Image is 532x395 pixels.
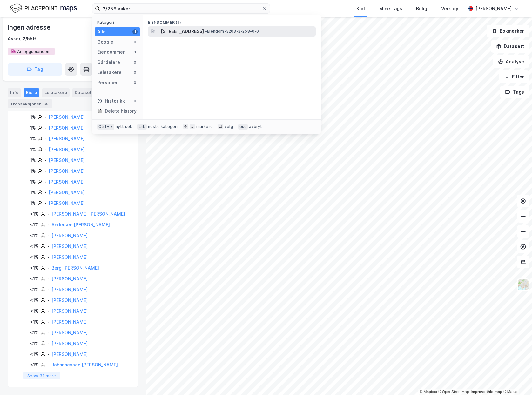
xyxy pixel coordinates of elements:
[30,340,39,347] div: <1%
[143,15,321,26] div: Eiendommer (1)
[379,5,402,12] div: Mine Tags
[30,189,36,196] div: 1%
[47,286,50,293] div: -
[475,5,512,12] div: [PERSON_NAME]
[49,190,85,195] a: [PERSON_NAME]
[97,58,120,66] div: Gårdeiere
[30,264,39,272] div: <1%
[44,199,47,207] div: -
[51,254,88,260] a: [PERSON_NAME]
[30,135,36,143] div: 1%
[97,48,125,56] div: Eiendommer
[47,351,50,358] div: -
[493,55,529,68] button: Analyse
[47,221,50,229] div: -
[30,199,36,207] div: 1%
[225,124,233,129] div: velg
[8,22,51,32] div: Ingen adresse
[30,253,39,261] div: <1%
[49,179,85,184] a: [PERSON_NAME]
[30,124,36,132] div: 1%
[416,5,427,12] div: Bolig
[132,80,138,85] div: 0
[49,114,85,120] a: [PERSON_NAME]
[500,365,532,395] iframe: Chat Widget
[132,70,138,75] div: 0
[47,243,50,250] div: -
[47,318,50,326] div: -
[249,124,262,129] div: avbryt
[441,5,458,12] div: Verktøy
[30,221,39,229] div: <1%
[30,146,36,153] div: 1%
[42,88,70,97] div: Leietakere
[51,244,88,249] a: [PERSON_NAME]
[49,147,85,152] a: [PERSON_NAME]
[49,125,85,131] a: [PERSON_NAME]
[30,113,36,121] div: 1%
[24,88,39,97] div: Eiere
[517,279,529,291] img: Z
[44,167,47,175] div: -
[47,210,50,218] div: -
[51,233,88,238] a: [PERSON_NAME]
[49,157,85,163] a: [PERSON_NAME]
[132,39,138,44] div: 0
[51,211,125,217] a: [PERSON_NAME] [PERSON_NAME]
[47,329,50,337] div: -
[30,318,39,326] div: <1%
[100,4,262,13] input: Søk på adresse, matrikkel, gårdeiere, leietakere eller personer
[44,113,47,121] div: -
[196,124,213,129] div: markere
[51,287,88,292] a: [PERSON_NAME]
[44,135,47,143] div: -
[420,390,437,394] a: Mapbox
[51,298,88,303] a: [PERSON_NAME]
[491,40,529,53] button: Datasett
[105,107,137,115] div: Delete history
[97,20,140,25] div: Kategori
[137,124,147,130] div: tab
[30,361,39,369] div: <1%
[97,79,118,86] div: Personer
[42,100,50,107] div: 60
[116,124,132,129] div: nytt søk
[47,297,50,304] div: -
[10,3,77,14] img: logo.f888ab2527a4732fd821a326f86c7f29.svg
[30,286,39,293] div: <1%
[97,28,106,36] div: Alle
[97,124,114,130] div: Ctrl + k
[8,63,62,76] button: Tag
[356,5,365,12] div: Kart
[499,70,529,83] button: Filter
[47,340,50,347] div: -
[148,124,178,129] div: neste kategori
[49,168,85,174] a: [PERSON_NAME]
[205,29,207,34] span: •
[238,124,248,130] div: esc
[51,308,88,314] a: [PERSON_NAME]
[51,319,88,325] a: [PERSON_NAME]
[132,98,138,104] div: 0
[44,146,47,153] div: -
[30,307,39,315] div: <1%
[8,88,21,97] div: Info
[205,29,259,34] span: Eiendom • 3203-2-258-0-0
[51,222,110,227] a: Andersen [PERSON_NAME]
[47,275,50,283] div: -
[47,232,50,239] div: -
[47,253,50,261] div: -
[8,99,52,108] div: Transaksjoner
[51,330,88,335] a: [PERSON_NAME]
[97,69,122,76] div: Leietakere
[132,60,138,65] div: 0
[438,390,469,394] a: OpenStreetMap
[51,362,118,367] a: Johannessen [PERSON_NAME]
[72,88,96,97] div: Datasett
[500,365,532,395] div: Kontrollprogram for chat
[49,136,85,141] a: [PERSON_NAME]
[30,243,39,250] div: <1%
[30,275,39,283] div: <1%
[44,189,47,196] div: -
[47,361,50,369] div: -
